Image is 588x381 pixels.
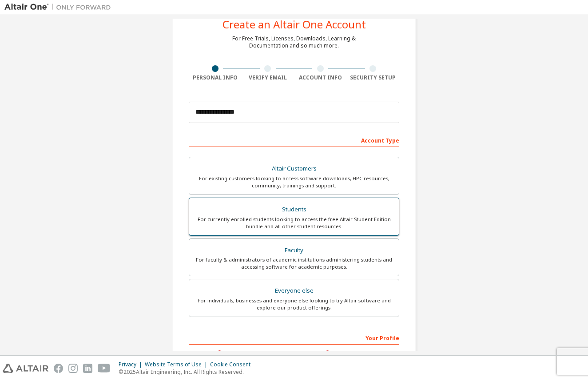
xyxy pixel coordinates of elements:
[54,364,63,373] img: facebook.svg
[195,285,393,297] div: Everyone else
[195,244,393,257] div: Faculty
[189,330,399,345] div: Your Profile
[297,349,399,356] label: Last Name
[195,203,393,216] div: Students
[232,35,356,49] div: For Free Trials, Licenses, Downloads, Learning & Documentation and so much more.
[68,364,78,373] img: instagram.svg
[210,361,256,368] div: Cookie Consent
[195,297,393,311] div: For individuals, businesses and everyone else looking to try Altair software and explore our prod...
[242,74,294,81] div: Verify Email
[189,74,242,81] div: Personal Info
[347,74,400,81] div: Security Setup
[83,364,92,373] img: linkedin.svg
[98,364,111,373] img: youtube.svg
[189,133,399,147] div: Account Type
[119,368,256,376] p: © 2025 Altair Engineering, Inc. All Rights Reserved.
[195,175,393,189] div: For existing customers looking to access software downloads, HPC resources, community, trainings ...
[195,163,393,175] div: Altair Customers
[189,349,291,356] label: First Name
[3,364,48,373] img: altair_logo.svg
[294,74,347,81] div: Account Info
[4,3,115,12] img: Altair One
[195,256,393,270] div: For faculty & administrators of academic institutions administering students and accessing softwa...
[222,19,366,30] div: Create an Altair One Account
[195,216,393,230] div: For currently enrolled students looking to access the free Altair Student Edition bundle and all ...
[145,361,210,368] div: Website Terms of Use
[119,361,145,368] div: Privacy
